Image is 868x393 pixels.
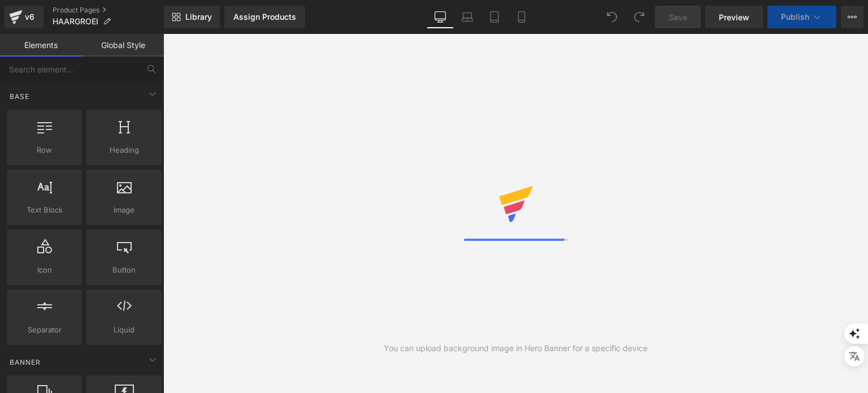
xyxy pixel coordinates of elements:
span: Publish [781,12,809,21]
button: Redo [628,6,650,28]
span: Button [90,264,158,276]
span: Base [8,91,31,102]
span: Image [90,204,158,216]
div: Assign Products [233,12,296,21]
a: New Library [164,6,220,28]
button: Publish [767,6,836,28]
span: Separator [10,324,79,336]
a: v6 [5,6,44,28]
span: Save [669,11,687,23]
div: v6 [23,10,37,24]
div: You can upload background image in Hero Banner for a specific device [384,342,648,355]
span: Banner [8,357,42,368]
span: Heading [90,144,158,156]
button: More [841,6,863,28]
a: Tablet [481,6,508,28]
a: Mobile [508,6,535,28]
span: Preview [719,11,749,23]
a: Desktop [427,6,454,28]
span: HAARGROEI [53,17,98,26]
span: Text Block [10,204,79,216]
span: Row [10,144,79,156]
a: Laptop [454,6,481,28]
a: Preview [705,6,763,28]
a: Product Pages [53,6,164,15]
span: Liquid [90,324,158,336]
span: Icon [10,264,79,276]
a: Global Style [82,34,164,57]
span: Library [185,12,212,22]
button: Undo [601,6,623,28]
